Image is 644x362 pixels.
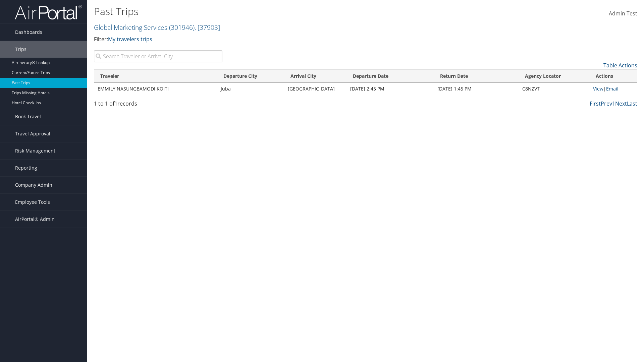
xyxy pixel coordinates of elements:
span: Reporting [15,160,37,176]
span: 1 [114,100,117,107]
a: Next [615,100,627,107]
td: C8NZVT [519,83,589,95]
a: Email [606,85,619,92]
th: Arrival City: activate to sort column ascending [284,70,347,83]
a: View [593,85,603,92]
input: Search Traveler or Arrival City [94,50,222,62]
a: Table Actions [603,62,637,69]
span: Travel Approval [15,125,50,142]
a: My travelers trips [108,36,152,43]
td: Juba [217,83,284,95]
span: , [ 37903 ] [195,23,220,32]
th: Return Date: activate to sort column ascending [434,70,519,83]
td: [DATE] 1:45 PM [434,83,519,95]
span: Dashboards [15,24,42,41]
a: Global Marketing Services [94,23,220,32]
div: 1 to 1 of records [94,100,222,111]
a: 1 [612,100,615,107]
span: AirPortal® Admin [15,211,55,228]
th: Traveler: activate to sort column ascending [94,70,217,83]
th: Departure City: activate to sort column ascending [217,70,284,83]
span: Admin Test [609,10,637,17]
a: Prev [601,100,612,107]
a: First [590,100,601,107]
p: Filter: [94,35,456,44]
span: Employee Tools [15,194,50,210]
span: Trips [15,41,26,58]
span: Book Travel [15,108,41,125]
img: airportal-logo.png [15,4,82,20]
td: EMMILY NASUNGBAMODI KOITI [94,83,217,95]
th: Actions [590,70,637,83]
th: Departure Date: activate to sort column ascending [347,70,434,83]
th: Agency Locator: activate to sort column ascending [519,70,589,83]
a: Admin Test [609,3,637,24]
td: [DATE] 2:45 PM [347,83,434,95]
span: Risk Management [15,142,55,159]
a: Last [627,100,637,107]
h1: Past Trips [94,4,456,18]
td: | [590,83,637,95]
span: Company Admin [15,177,52,193]
td: [GEOGRAPHIC_DATA] [284,83,347,95]
span: ( 301946 ) [169,23,195,32]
